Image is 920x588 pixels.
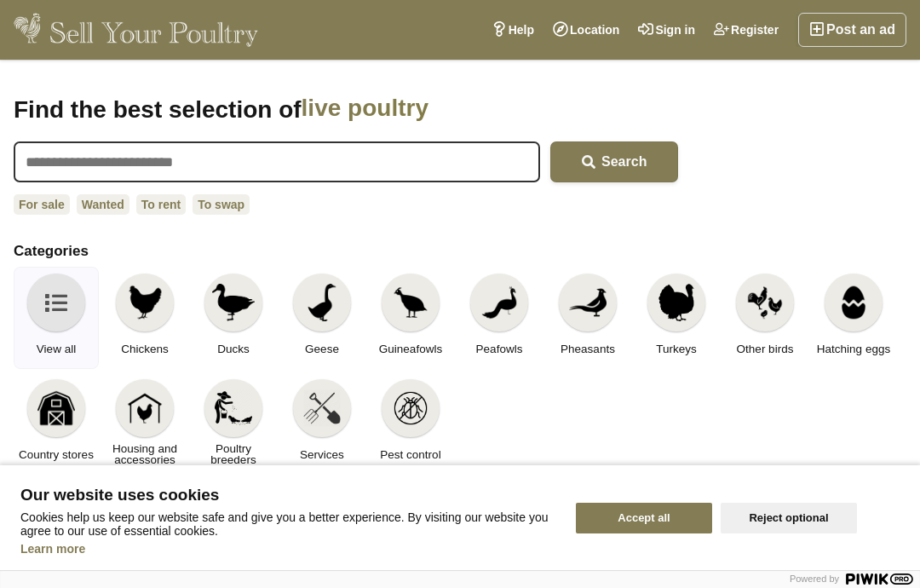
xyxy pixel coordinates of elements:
span: live poultry [302,94,587,124]
a: Learn more [20,542,85,556]
a: Other birds Other birds [722,267,808,369]
img: Ducks [212,284,255,321]
img: Services [303,389,341,427]
img: Geese [303,284,341,321]
button: Accept all [576,503,712,533]
h2: Categories [14,243,906,260]
a: Register [704,13,788,47]
a: Geese Geese [279,267,365,369]
a: To swap [193,194,250,215]
img: Turkeys [658,284,695,321]
span: Country stores [19,449,94,460]
span: Our website uses cookies [20,487,555,504]
a: Sign in [629,13,704,47]
a: View all [14,267,99,369]
img: Other birds [746,284,784,321]
span: View all [37,343,76,355]
img: Peafowls [480,284,518,321]
a: Services Services [279,372,365,475]
a: Guineafowls Guineafowls [368,267,453,369]
h1: Find the best selection of [14,94,678,124]
a: Ducks Ducks [191,267,276,369]
a: Poultry breeders Poultry breeders [191,372,276,475]
button: Search [550,141,678,182]
a: Pheasants Pheasants [545,267,630,369]
img: Sell Your Poultry [14,13,258,47]
span: Pheasants [561,343,615,355]
span: Housing and accessories [107,443,182,465]
a: Location [543,13,629,47]
a: Post an ad [798,13,906,47]
a: Hatching eggs Hatching eggs [811,267,896,369]
img: Housing and accessories [126,389,164,427]
a: For sale [14,194,70,215]
a: Chickens Chickens [102,267,187,369]
a: Help [482,13,543,47]
a: Country stores Country stores [14,372,99,475]
span: Poultry breeders [196,443,271,465]
span: Guineafowls [379,343,442,355]
a: Turkeys Turkeys [634,267,719,369]
img: Pest control [392,389,429,427]
a: To rent [136,194,186,215]
a: Housing and accessories Housing and accessories [102,372,187,475]
img: Guineafowls [392,284,429,321]
span: Chickens [121,343,169,355]
span: Other birds [737,343,794,355]
span: Pest control [380,449,440,460]
p: Cookies help us keep our website safe and give you a better experience. By visiting our website y... [20,510,555,538]
span: Hatching eggs [817,343,890,355]
a: Peafowls Peafowls [457,267,542,369]
span: Peafowls [476,343,523,355]
span: Turkeys [656,343,697,355]
span: Geese [305,343,339,355]
a: Wanted [77,194,129,215]
img: Poultry breeders [215,389,252,427]
span: Services [300,449,344,460]
img: Chickens [126,284,164,321]
span: Powered by [790,574,839,584]
img: Pheasants [569,284,607,321]
span: Ducks [217,343,250,355]
img: Hatching eggs [835,284,872,321]
button: Reject optional [721,503,857,533]
img: Country stores [37,389,75,427]
a: Pest control Pest control [368,372,453,475]
span: Search [601,154,647,169]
